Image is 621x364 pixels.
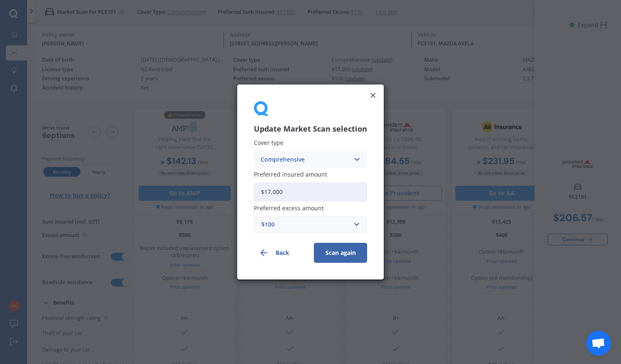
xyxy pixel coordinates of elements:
[254,170,327,178] span: Preferred insured amount
[261,220,350,229] div: $100
[254,139,283,147] span: Cover type
[254,243,307,263] button: Back
[254,124,367,134] h3: Update Market Scan selection
[254,182,367,202] input: Enter amount
[314,243,367,263] button: Scan again
[586,331,611,356] div: Open chat
[261,155,350,164] div: Comprehensive
[254,204,324,212] span: Preferred excess amount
